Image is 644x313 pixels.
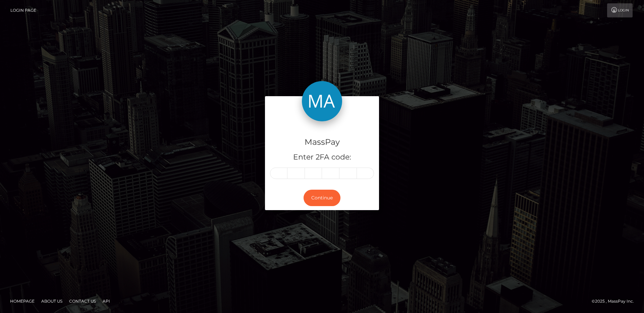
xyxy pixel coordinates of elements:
[270,136,374,148] h4: MassPay
[39,296,65,306] a: About Us
[592,298,639,305] div: © 2025 , MassPay Inc.
[270,152,374,163] h5: Enter 2FA code:
[100,296,113,306] a: API
[7,296,37,306] a: Homepage
[10,3,36,17] a: Login Page
[607,3,633,17] a: Login
[304,190,340,206] button: Continue
[66,296,99,306] a: Contact Us
[302,81,342,121] img: MassPay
